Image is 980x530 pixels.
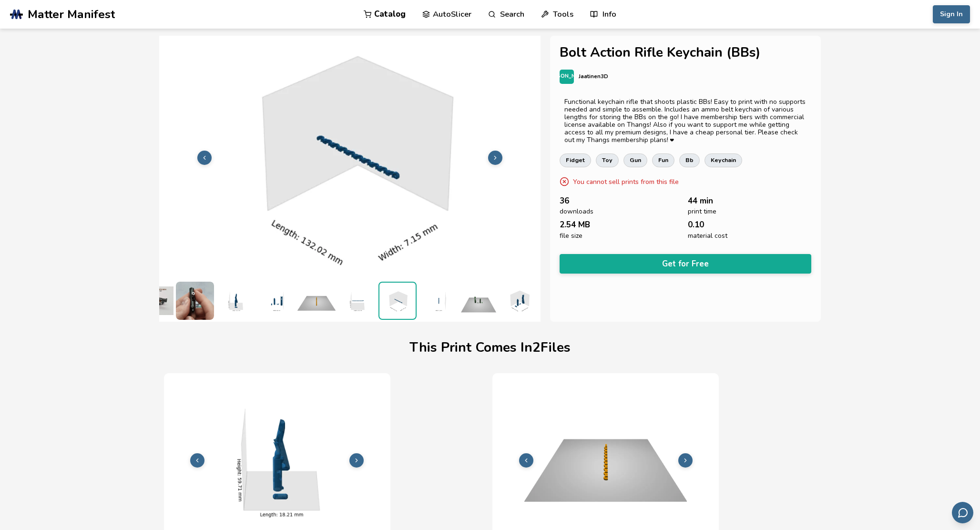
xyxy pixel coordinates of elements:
h1: Bolt Action Rifle Keychain (BBs) [560,45,812,60]
img: 2_3D_Dimensions [379,283,416,319]
img: 1_3D_Dimensions [500,282,538,320]
a: toy [596,153,619,167]
p: Jaatinen3D [579,71,608,82]
span: [PERSON_NAME] [544,73,589,80]
a: gun [623,153,647,167]
span: 36 [560,196,569,205]
img: 1_3D_Dimensions [216,282,255,320]
button: Sign In [933,5,970,23]
h1: This Print Comes In 2 File s [409,340,571,355]
a: fun [652,153,674,167]
a: bb [679,153,700,167]
button: Get for Free [560,254,812,274]
span: 2.54 MB [560,220,590,229]
div: Functional keychain rifle that shoots plastic BBs! Easy to print with no supports needed and simp... [564,98,807,144]
img: 2_3D_Dimensions [419,282,457,320]
a: fidget [560,153,591,167]
span: 0.10 [688,220,704,229]
span: material cost [688,232,727,240]
span: Matter Manifest [28,8,115,21]
span: print time [688,208,716,215]
span: downloads [560,208,593,215]
img: 2_3D_Dimensions [338,282,376,320]
button: Send feedback via email [952,502,973,523]
img: 1_3D_Dimensions [257,282,295,320]
img: 2_Print_Preview [297,282,336,320]
img: 1_Print_Preview [459,282,498,320]
p: You cannot sell prints from this file [573,177,679,187]
span: file size [560,232,582,240]
span: 44 min [688,196,713,205]
a: keychain [704,153,742,167]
